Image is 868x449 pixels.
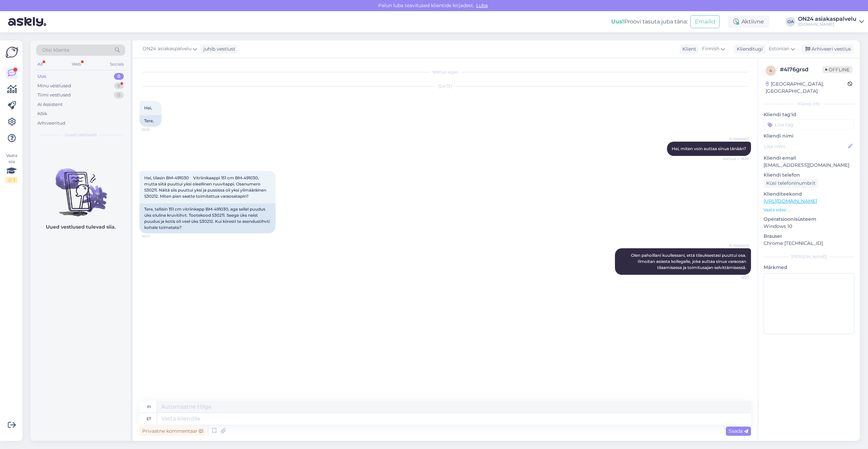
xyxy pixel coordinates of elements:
div: 0 [114,73,124,80]
div: Kõik [37,110,47,117]
p: Vaata edasi ... [764,207,854,213]
div: [DATE] [139,83,751,89]
p: Uued vestlused tulevad siia. [46,223,116,231]
div: Tere, tellisin 151 cm vitriinkapp BM-491030, aga sellel puudus üks oluline kruvitihvt. Tootekood ... [139,203,276,233]
span: Hei, tilasin BM-491030 Vitriinikaappi 151 cm BM-491030, mutta siitä puuttui yksi oleellinen ruuvi... [144,175,267,199]
span: ON24 asiakaspalvelu [143,45,191,53]
p: [EMAIL_ADDRESS][DOMAIN_NAME] [764,162,854,169]
span: Offline [822,66,852,73]
div: AI Assistent [37,101,63,108]
span: Finnish [702,45,719,53]
div: 6 [114,83,124,89]
img: Askly Logo [5,46,18,59]
span: Olen pahoillani kuullessani, että tilauksestasi puuttui osa. Ilmoitan asiasta kollegalle, joka au... [631,253,747,270]
span: AI Assistent [723,243,749,248]
input: Lisa tag [764,120,854,130]
div: All [36,60,44,69]
button: Emailid [690,15,720,28]
div: [GEOGRAPHIC_DATA], [GEOGRAPHIC_DATA] [766,80,848,95]
div: Web [70,60,82,69]
div: 2 / 3 [5,177,18,183]
a: [URL][DOMAIN_NAME] [764,198,817,204]
div: Proovi tasuta juba täna: [611,18,688,26]
div: juhib vestlust [201,46,235,53]
p: Kliendi telefon [764,172,854,179]
span: Otsi kliente [42,47,69,54]
span: Luba [474,2,490,8]
img: No chats [31,156,131,217]
div: Socials [108,60,125,69]
div: [DOMAIN_NAME] [798,22,856,27]
div: fi [147,401,151,413]
div: Privaatne kommentaar [139,427,206,436]
p: Märkmed [764,264,854,271]
div: # 4l76grsd [780,66,822,74]
span: AI Assistent [723,136,749,141]
div: 0 [114,92,124,98]
div: ON24 asiakaspalvelu [798,16,856,22]
span: Hei, miten voin auttaa sinua tänään? [672,146,746,151]
p: Kliendi tag'id [764,111,854,118]
p: Windows 10 [764,223,854,230]
span: 18:27 [141,234,167,239]
div: Arhiveeri vestlus [801,44,854,54]
div: Uus [37,73,46,80]
span: Nähtud ✓ 18:26 [723,156,749,161]
span: 18:26 [141,127,167,132]
div: Küsi telefoninumbrit [764,179,818,188]
div: Kliendi info [764,101,854,107]
div: [PERSON_NAME] [764,254,854,260]
div: Arhiveeritud [37,120,65,127]
p: Kliendi email [764,155,854,162]
p: Kliendi nimi [764,132,854,140]
div: Tiimi vestlused [37,92,71,98]
input: Lisa nimi [764,143,847,150]
div: Klienditugi [734,46,763,53]
a: ON24 asiakaspalvelu[DOMAIN_NAME] [798,16,864,27]
p: Brauser [764,233,854,240]
span: Estonian [769,45,789,53]
div: Vaata siia [5,152,18,183]
p: Klienditeekond [764,191,854,198]
span: 4 [769,68,772,73]
span: Saada [729,428,748,434]
span: Uued vestlused [65,132,97,138]
div: et [147,413,151,425]
div: OA [786,17,795,26]
div: Tere, [139,115,162,127]
div: Klient [680,46,696,53]
div: Aktiivne [728,16,769,28]
p: Operatsioonisüsteem [764,216,854,223]
b: Uus! [611,18,624,25]
div: Vestlus algas [139,69,751,75]
div: Minu vestlused [37,83,71,89]
span: Hei, [144,105,152,110]
span: 18:27 [723,275,749,280]
p: Chrome [TECHNICAL_ID] [764,240,854,247]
